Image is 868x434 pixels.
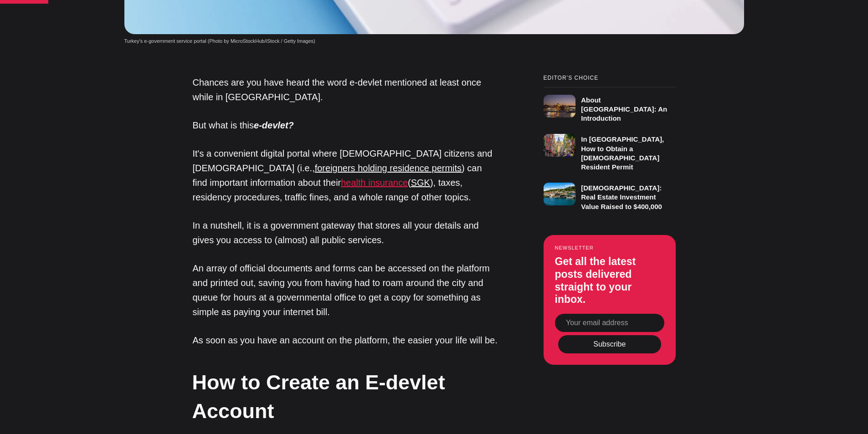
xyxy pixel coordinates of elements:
[193,218,498,247] p: In a nutshell, it is a government gateway that stores all your details and gives you access to (a...
[155,39,185,48] span: Ikamet
[544,87,676,123] a: About [GEOGRAPHIC_DATA]: An Introduction
[581,184,662,210] h3: [DEMOGRAPHIC_DATA]: Real Estate Investment Value Raised to $400,000
[15,38,323,50] p: Become a member of to start commenting.
[139,62,199,82] button: Sign up now
[254,120,294,130] em: e-devlet?
[193,261,498,319] p: An array of official documents and forms can be accessed on the platform and printed out, saving ...
[555,314,664,332] input: Your email address
[341,178,408,188] a: health insurance
[544,179,676,211] a: [DEMOGRAPHIC_DATA]: Real Estate Investment Value Raised to $400,000
[544,75,676,81] small: Editor’s Choice
[581,135,664,171] h3: In [GEOGRAPHIC_DATA], How to Obtain a [DEMOGRAPHIC_DATA] Resident Permit
[555,245,664,250] small: Newsletter
[193,75,498,104] p: Chances are you have heard the word e-devlet mentioned at least once while in [GEOGRAPHIC_DATA].
[192,368,498,425] h2: How to Create an E-devlet Account
[558,335,661,353] button: Subscribe
[544,130,676,172] a: In [GEOGRAPHIC_DATA], How to Obtain a [DEMOGRAPHIC_DATA] Resident Permit
[190,88,216,97] button: Sign in
[122,87,189,98] span: Already a member?
[315,163,462,173] a: foreigners holding residence permits
[193,333,498,347] p: As soon as you have an account on the platform, the easier your life will be.
[193,118,498,133] p: But what is this
[411,178,430,188] a: SGK
[124,37,744,45] figcaption: Turkey's e-government service portal (Photo by MicroStockHub/iStock / Getty Images)
[101,18,236,35] h1: Start the conversation
[193,146,498,204] p: It's a convenient digital portal where [DEMOGRAPHIC_DATA] citizens and [DEMOGRAPHIC_DATA] (i.e., ...
[581,96,667,123] h3: About [GEOGRAPHIC_DATA]: An Introduction
[555,255,664,306] h3: Get all the latest posts delivered straight to your inbox.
